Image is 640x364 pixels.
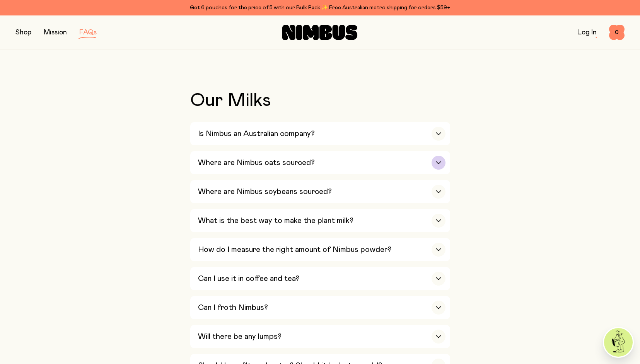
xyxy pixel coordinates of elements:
[190,238,450,261] button: How do I measure the right amount of Nimbus powder?
[198,274,299,283] h3: Can I use it in coffee and tea?
[190,267,450,290] button: Can I use it in coffee and tea?
[198,216,353,225] h3: What is the best way to make the plant milk?
[190,151,450,174] button: Where are Nimbus oats sourced?
[604,328,633,357] img: agent
[198,303,268,312] h3: Can I froth Nimbus?
[190,209,450,232] button: What is the best way to make the plant milk?
[198,158,315,167] h3: Where are Nimbus oats sourced?
[15,3,625,12] div: Get 6 pouches for the price of 5 with our Bulk Pack ✨ Free Australian metro shipping for orders $59+
[198,129,315,138] h3: Is Nimbus an Australian company?
[79,29,97,36] a: FAQs
[577,29,597,36] a: Log In
[44,29,67,36] a: Mission
[198,332,282,341] h3: Will there be any lumps?
[198,245,391,254] h3: How do I measure the right amount of Nimbus powder?
[190,325,450,348] button: Will there be any lumps?
[190,91,450,110] h2: Our Milks
[609,25,625,40] button: 0
[198,187,332,196] h3: Where are Nimbus soybeans sourced?
[190,180,450,203] button: Where are Nimbus soybeans sourced?
[190,296,450,319] button: Can I froth Nimbus?
[190,122,450,145] button: Is Nimbus an Australian company?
